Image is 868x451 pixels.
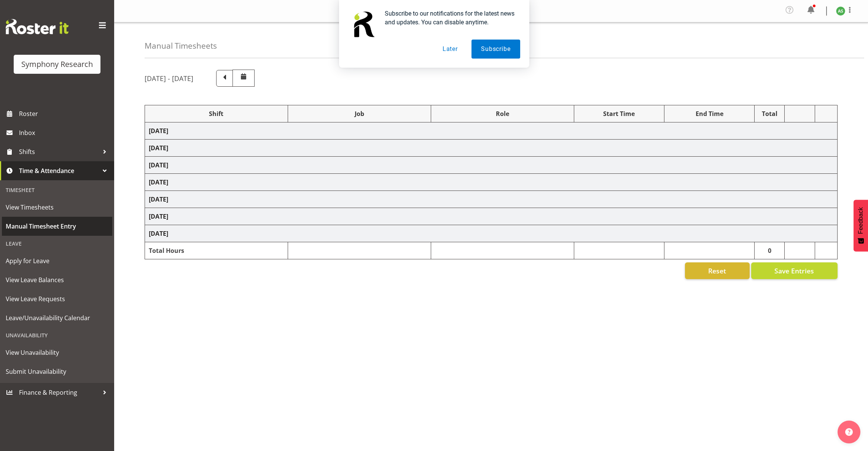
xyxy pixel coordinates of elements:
[145,122,838,140] td: [DATE]
[145,157,838,174] td: [DATE]
[685,262,750,279] button: Reset
[471,40,520,59] button: Subscribe
[19,127,110,138] span: Inbox
[2,308,112,327] a: Leave/Unavailability Calendar
[578,109,660,118] div: Start Time
[6,293,108,305] span: View Leave Requests
[6,366,108,377] span: Submit Unavailability
[708,266,726,276] span: Reset
[2,362,112,381] a: Submit Unavailability
[19,108,110,119] span: Roster
[2,182,112,198] div: Timesheet
[19,387,99,398] span: Finance & Reporting
[774,266,814,276] span: Save Entries
[6,221,108,232] span: Manual Timesheet Entry
[2,198,112,217] a: View Timesheets
[435,109,570,118] div: Role
[145,174,838,191] td: [DATE]
[149,109,284,118] div: Shift
[755,242,785,259] td: 0
[6,347,108,358] span: View Unavailability
[6,255,108,267] span: Apply for Leave
[145,225,838,242] td: [DATE]
[2,327,112,343] div: Unavailability
[19,146,99,157] span: Shifts
[2,343,112,362] a: View Unavailability
[145,140,838,157] td: [DATE]
[145,242,288,259] td: Total Hours
[751,262,838,279] button: Save Entries
[379,9,520,27] div: Subscribe to our notifications for the latest news and updates. You can disable anytime.
[2,251,112,270] a: Apply for Leave
[145,208,838,225] td: [DATE]
[857,207,864,234] span: Feedback
[433,40,467,59] button: Later
[2,289,112,308] a: View Leave Requests
[854,200,868,251] button: Feedback - Show survey
[348,9,379,40] img: notification icon
[845,428,853,436] img: help-xxl-2.png
[668,109,750,118] div: End Time
[292,109,427,118] div: Job
[2,236,112,251] div: Leave
[2,270,112,289] a: View Leave Balances
[6,274,108,286] span: View Leave Balances
[2,217,112,236] a: Manual Timesheet Entry
[145,74,193,83] h5: [DATE] - [DATE]
[6,202,108,213] span: View Timesheets
[145,191,838,208] td: [DATE]
[19,165,99,176] span: Time & Attendance
[758,109,780,118] div: Total
[6,312,108,324] span: Leave/Unavailability Calendar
